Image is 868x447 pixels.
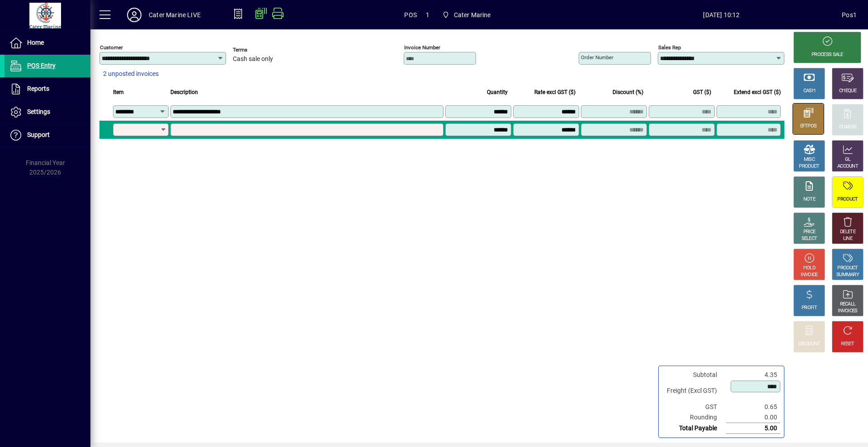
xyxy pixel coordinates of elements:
[798,341,820,348] div: DISCOUNT
[803,196,815,203] div: NOTE
[734,87,781,97] span: Extend excl GST ($)
[404,8,417,22] span: POS
[120,7,149,23] button: Profile
[662,412,726,423] td: Rounding
[840,229,855,235] div: DELETE
[800,123,817,130] div: EFTPOS
[845,156,851,163] div: GL
[840,301,856,308] div: RECALL
[799,163,819,170] div: PRODUCT
[662,380,726,402] td: Freight (Excl GST)
[803,265,815,272] div: HOLD
[837,163,858,170] div: ACCOUNT
[426,8,429,22] span: 1
[613,87,643,97] span: Discount (%)
[726,412,780,423] td: 0.00
[113,87,124,97] span: Item
[804,156,815,163] div: MISC
[803,229,816,235] div: PRICE
[726,402,780,412] td: 0.65
[726,370,780,380] td: 4.35
[27,85,49,92] span: Reports
[802,305,817,311] div: PROFIT
[233,47,287,53] span: Terms
[581,54,613,61] mat-label: Order number
[841,341,854,348] div: RESET
[662,402,726,412] td: GST
[100,44,123,51] mat-label: Customer
[843,235,852,242] div: LINE
[99,66,162,82] button: 2 unposted invoices
[5,32,90,54] a: Home
[811,52,843,58] div: PROCESS SALE
[454,8,491,22] span: Cater Marine
[149,8,201,22] div: Cater Marine LIVE
[662,370,726,380] td: Subtotal
[837,196,858,203] div: PRODUCT
[658,44,681,51] mat-label: Sales rep
[838,308,857,315] div: INVOICES
[170,87,198,97] span: Description
[404,44,440,51] mat-label: Invoice number
[693,87,711,97] span: GST ($)
[801,272,817,278] div: INVOICE
[601,8,842,22] span: [DATE] 10:12
[487,87,508,97] span: Quantity
[5,101,90,123] a: Settings
[5,78,90,100] a: Reports
[5,124,90,146] a: Support
[27,62,56,69] span: POS Entry
[233,56,273,63] span: Cash sale only
[726,423,780,434] td: 5.00
[27,39,44,46] span: Home
[803,88,815,94] div: CASH
[662,423,726,434] td: Total Payable
[839,88,856,94] div: CHEQUE
[836,272,859,278] div: SUMMARY
[439,7,495,23] span: Cater Marine
[837,265,858,272] div: PRODUCT
[802,235,817,242] div: SELECT
[27,108,50,115] span: Settings
[842,8,857,22] div: Pos1
[103,69,159,79] span: 2 unposted invoices
[27,131,50,138] span: Support
[839,124,857,131] div: CHARGE
[534,87,576,97] span: Rate excl GST ($)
